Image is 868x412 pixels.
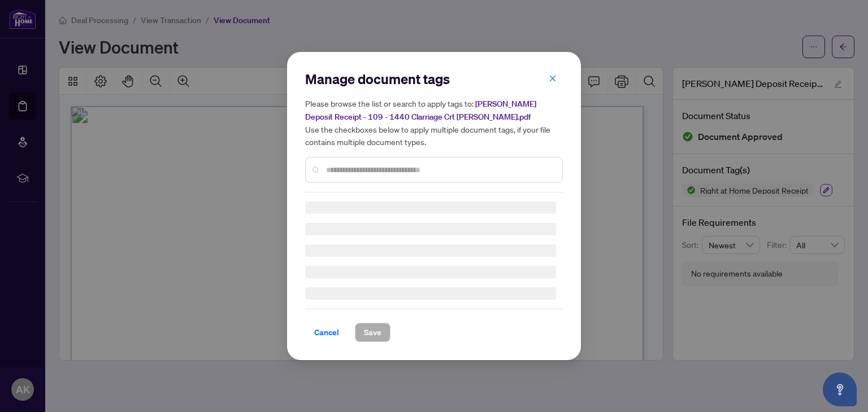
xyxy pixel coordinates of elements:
[305,97,563,148] h5: Please browse the list or search to apply tags to: Use the checkboxes below to apply multiple doc...
[305,70,563,88] h2: Manage document tags
[823,372,857,406] button: Open asap
[314,323,339,341] span: Cancel
[305,323,348,342] button: Cancel
[355,323,390,342] button: Save
[549,74,557,82] span: close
